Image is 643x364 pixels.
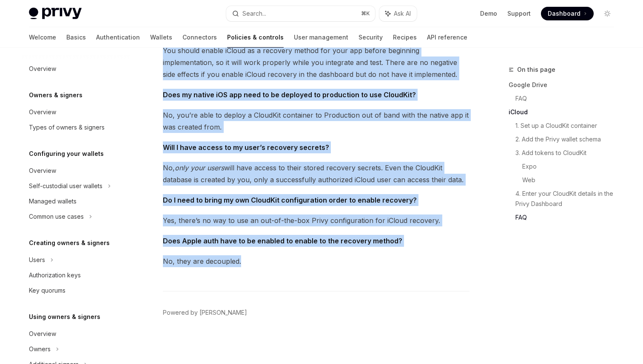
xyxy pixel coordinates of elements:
div: Key quorums [29,285,65,296]
span: On this page [517,65,555,75]
a: Overview [22,104,131,120]
div: Self-custodial user wallets [29,181,102,191]
strong: Does Apple auth have to be enabled to enable to the recovery method? [163,237,402,245]
em: only your users [175,164,224,172]
strong: Will I have access to my user’s recovery secrets? [163,143,329,152]
a: Demo [480,9,497,18]
a: 2. Add the Privy wallet schema [515,133,621,146]
a: Managed wallets [22,194,131,209]
button: Search...⌘K [226,6,375,21]
a: Powered by [PERSON_NAME] [163,308,247,317]
strong: Do I need to bring my own CloudKit configuration order to enable recovery? [163,196,417,204]
div: Authorization keys [29,270,81,280]
span: No, they are decoupled. [163,255,469,267]
a: Web [522,173,621,187]
a: Key quorums [22,283,131,298]
a: Expo [522,160,621,173]
img: light logo [29,8,82,20]
a: Overview [22,61,131,76]
a: Authorization keys [22,268,131,283]
h5: Using owners & signers [29,312,100,322]
span: Ask AI [394,9,411,18]
a: Dashboard [541,7,594,20]
a: iCloud [509,105,621,119]
a: 1. Set up a CloudKit container [515,119,621,133]
div: Managed wallets [29,196,77,206]
div: Users [29,255,45,265]
a: 3. Add tokens to CloudKit [515,146,621,160]
span: Dashboard [548,9,580,18]
a: Support [507,9,531,18]
a: Types of owners & signers [22,120,131,135]
h5: Creating owners & signers [29,238,110,248]
a: Welcome [29,27,56,48]
span: Yes, there’s no way to use an out-of-the-box Privy configuration for iCloud recovery. [163,214,469,226]
button: Toggle dark mode [600,7,614,20]
a: Google Drive [509,78,621,92]
div: Overview [29,64,56,74]
a: Authentication [96,27,140,48]
a: 4. Enter your CloudKit details in the Privy Dashboard [515,187,621,211]
div: Overview [29,107,56,117]
a: FAQ [515,92,621,105]
h5: Configuring your wallets [29,149,104,159]
a: FAQ [515,211,621,224]
h5: Owners & signers [29,90,83,100]
a: API reference [427,27,467,48]
span: ⌘ K [361,10,370,17]
a: Wallets [150,27,172,48]
div: Types of owners & signers [29,122,105,133]
a: Connectors [182,27,217,48]
a: Security [358,27,383,48]
span: You should enable iCloud as a recovery method for your app before beginning implementation, so it... [163,45,469,80]
div: Search... [242,8,266,19]
strong: Does my native iOS app need to be deployed to production to use CloudKit? [163,90,416,99]
a: Recipes [393,27,417,48]
a: Basics [66,27,86,48]
span: No, will have access to their stored recovery secrets. Even the CloudKit database is created by y... [163,162,469,186]
span: No, you’re able to deploy a CloudKit container to Production out of band with the native app it w... [163,109,469,133]
button: Ask AI [379,6,417,21]
a: Policies & controls [227,27,284,48]
a: Overview [22,163,131,178]
a: Overview [22,326,131,341]
div: Common use cases [29,212,84,222]
a: User management [294,27,348,48]
div: Owners [29,344,51,354]
div: Overview [29,166,56,176]
div: Overview [29,329,56,339]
